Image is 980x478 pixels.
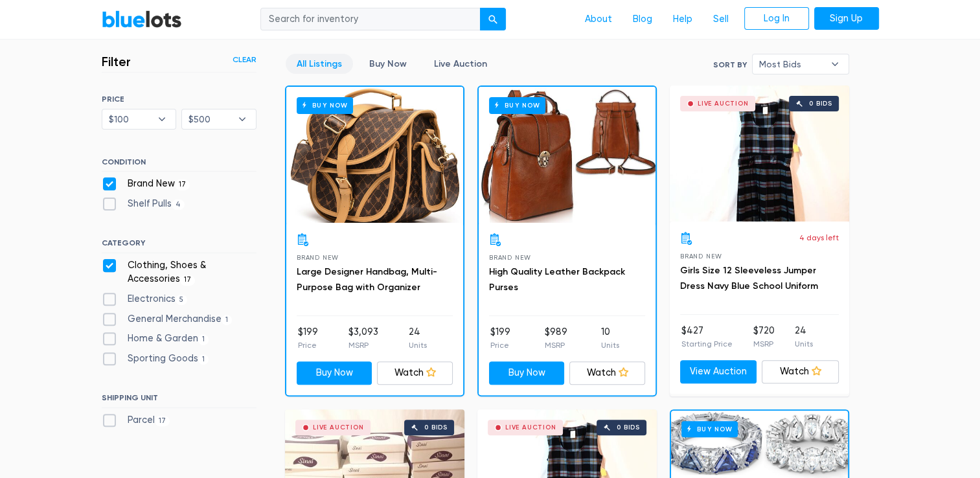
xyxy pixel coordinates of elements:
[188,109,231,129] span: $500
[479,87,655,223] a: Buy Now
[505,424,556,431] div: Live Auction
[297,266,437,293] a: Large Designer Handbag, Multi-Purpose Bag with Organizer
[821,54,849,74] b: ▾
[102,10,182,28] a: BlueLots
[622,7,663,32] a: Blog
[489,361,565,385] a: Buy Now
[102,95,256,104] h6: PRICE
[102,312,233,326] label: General Merchandise
[681,421,738,437] h6: Buy Now
[198,354,209,365] span: 1
[109,109,152,129] span: $100
[102,393,256,407] h6: SHIPPING UNIT
[670,85,849,222] a: Live Auction 0 bids
[762,360,839,383] a: Watch
[175,179,190,190] span: 17
[286,87,463,223] a: Buy Now
[569,361,645,385] a: Watch
[680,360,757,383] a: View Auction
[313,424,364,431] div: Live Auction
[489,266,625,293] a: High Quality Leather Backpack Purses
[744,7,809,30] a: Log In
[681,324,733,350] li: $427
[260,8,481,31] input: Search for inventory
[298,325,318,351] li: $199
[409,325,427,351] li: 24
[358,54,418,74] a: Buy Now
[703,7,739,32] a: Sell
[795,324,813,350] li: 24
[575,7,622,32] a: About
[348,339,378,351] p: MSRP
[102,258,256,286] label: Clothing, Shoes & Accessories
[663,7,703,32] a: Help
[753,338,774,350] p: MSRP
[348,325,378,351] li: $3,093
[424,424,448,431] div: 0 bids
[102,352,209,366] label: Sporting Goods
[233,54,256,65] a: Clear
[286,54,353,74] a: All Listings
[814,7,879,30] a: Sign Up
[176,295,188,305] span: 5
[198,334,209,345] span: 1
[180,275,196,286] span: 17
[423,54,498,74] a: Live Auction
[102,413,170,427] label: Parcel
[155,416,170,426] span: 17
[102,292,188,306] label: Electronics
[229,109,256,129] b: ▾
[297,361,372,385] a: Buy Now
[102,238,256,253] h6: CATEGORY
[298,339,318,351] p: Price
[102,157,256,172] h6: CONDITION
[489,254,531,261] span: Brand New
[172,199,185,210] span: 4
[102,177,190,191] label: Brand New
[489,97,545,113] h6: Buy Now
[544,339,567,351] p: MSRP
[377,361,453,385] a: Watch
[795,338,813,350] p: Units
[753,324,774,350] li: $720
[617,424,640,431] div: 0 bids
[799,232,839,244] p: 4 days left
[544,325,567,351] li: $989
[102,332,209,346] label: Home & Garden
[680,265,818,291] a: Girls Size 12 Sleeveless Jumper Dress Navy Blue School Uniform
[297,97,353,113] h6: Buy Now
[102,197,185,211] label: Shelf Pulls
[409,339,427,351] p: Units
[601,325,619,351] li: 10
[222,315,233,325] span: 1
[490,339,510,351] p: Price
[601,339,619,351] p: Units
[297,254,339,261] span: Brand New
[713,59,747,71] label: Sort By
[680,253,722,260] span: Brand New
[698,100,749,107] div: Live Auction
[681,338,733,350] p: Starting Price
[759,54,824,74] span: Most Bids
[809,100,832,107] div: 0 bids
[102,54,131,69] h3: Filter
[148,109,176,129] b: ▾
[490,325,510,351] li: $199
